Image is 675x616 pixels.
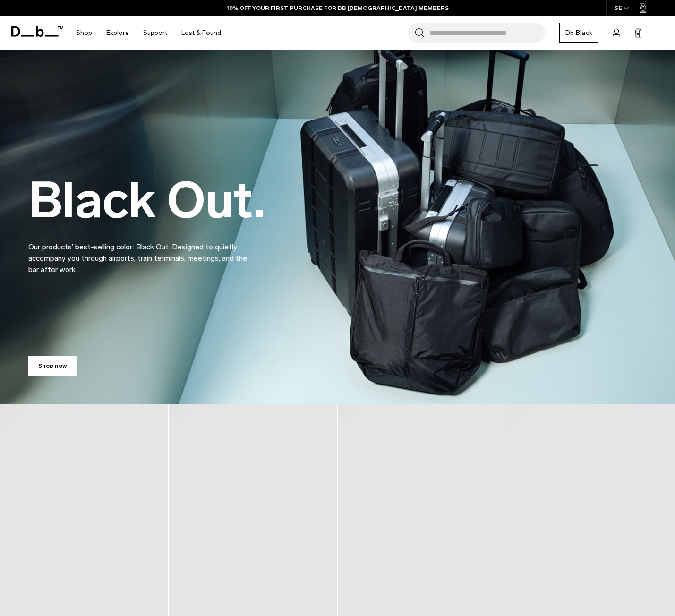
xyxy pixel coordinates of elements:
[106,16,129,50] a: Explore
[559,23,598,43] a: Db Black
[76,16,92,50] a: Shop
[28,356,77,376] a: Shop now
[28,176,265,225] h2: Black Out.
[181,16,221,50] a: Lost & Found
[227,4,449,12] a: 10% OFF YOUR FIRST PURCHASE FOR DB [DEMOGRAPHIC_DATA] MEMBERS
[28,230,255,275] p: Our products’ best-selling color: Black Out. Designed to quietly accompany you through airports, ...
[143,16,167,50] a: Support
[69,16,228,50] nav: Main Navigation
